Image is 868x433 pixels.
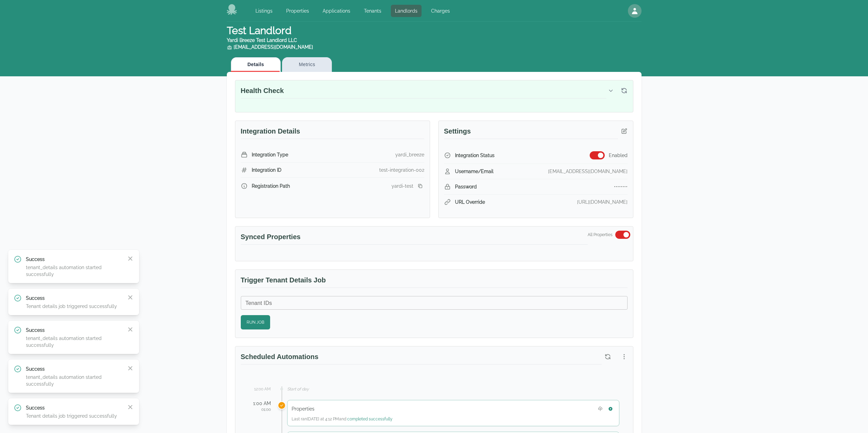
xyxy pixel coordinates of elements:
button: Switch to select specific properties [615,231,630,239]
h3: Trigger Tenant Details Job [241,275,628,288]
button: Run Properties now [606,404,615,413]
p: Tenant details job triggered successfully [26,413,121,419]
span: All Properties [588,232,613,237]
span: Integration ID [252,167,281,173]
span: Registration Path [252,183,290,189]
button: Upload Properties file [596,404,605,413]
button: Run Job [241,315,270,329]
span: Password [455,183,477,190]
span: completed successfully [347,417,393,421]
button: More options [618,351,630,363]
p: tenant_details automation started successfully [26,264,121,278]
h5: Properties [292,405,314,412]
h1: Test Landlord [227,25,319,50]
span: Enabled [609,152,628,159]
div: yardi_breeze [395,151,424,158]
a: [EMAIL_ADDRESS][DOMAIN_NAME] [234,44,313,50]
h3: Scheduled Automations [241,352,602,365]
div: yardi-test [392,183,413,189]
p: Success [26,366,121,372]
a: Landlords [391,5,422,17]
div: [URL][DOMAIN_NAME] [577,199,628,205]
button: Refresh scheduled automations [602,351,614,363]
button: Edit integration credentials [618,125,630,137]
span: Username/Email [455,168,494,175]
span: Integration Status [455,152,495,159]
span: Last ran [DATE] at 4:12 PM and [292,417,393,421]
div: •••••••• [614,183,628,190]
a: Tenants [360,5,385,17]
a: Charges [427,5,454,17]
p: tenant_details automation started successfully [26,374,121,387]
h3: Settings [444,126,618,139]
div: 12:00 AM [249,386,271,392]
p: Success [26,256,121,263]
p: tenant_details automation started successfully [26,335,121,349]
h3: Health Check [241,86,606,98]
div: 1:00 AM [249,400,271,407]
a: Applications [319,5,354,17]
span: URL Override [455,199,485,205]
h3: Synced Properties [241,232,588,245]
p: Success [26,327,121,334]
div: Properties was scheduled for 1:00 AM but ran at a different time (actual run: Today at 4:12 PM) [278,401,286,409]
a: Listings [251,5,277,17]
button: Copy registration link [416,182,424,190]
button: Details [231,57,281,72]
div: Start of day [287,386,619,392]
p: Success [26,404,121,411]
div: [EMAIL_ADDRESS][DOMAIN_NAME] [548,168,628,175]
a: Properties [282,5,313,17]
button: Metrics [282,57,332,72]
span: Integration Type [252,151,288,158]
h3: Integration Details [241,126,424,139]
div: Yardi Breeze Test Landlord LLC [227,37,319,44]
div: test-integration-002 [379,167,424,173]
div: 01:00 [249,407,271,412]
p: Success [26,295,121,301]
p: Tenant details job triggered successfully [26,303,121,310]
button: Refresh health check [618,84,630,97]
